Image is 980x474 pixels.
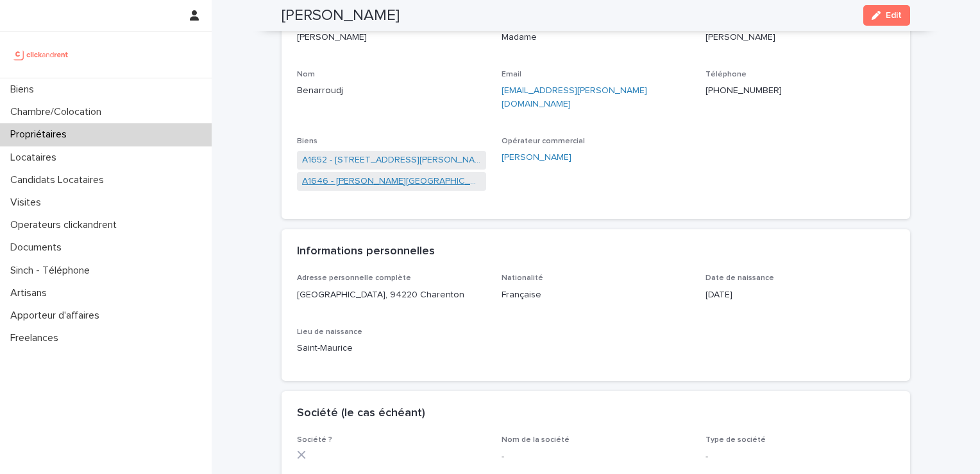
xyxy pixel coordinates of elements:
p: Apporteur d'affaires [5,310,110,322]
h2: Informations personnelles [297,245,435,259]
p: [PHONE_NUMBER] [705,84,895,98]
p: - [502,450,691,464]
h2: [PERSON_NAME] [282,6,400,25]
p: Benarroudj [297,84,486,98]
p: Artisans [5,287,57,299]
p: Locataires [5,152,67,164]
p: Française [502,288,691,302]
span: Adresse personnelle complète [297,274,411,282]
p: Saint-Maurice [297,342,486,355]
p: Operateurs clickandrent [5,219,127,231]
a: A1646 - [PERSON_NAME][GEOGRAPHIC_DATA] [302,175,481,188]
span: Biens [297,137,317,145]
span: Edit [886,11,902,20]
p: - [705,450,895,464]
span: Email [502,71,521,78]
span: Téléphone [705,71,747,78]
p: [PERSON_NAME] [297,31,486,44]
p: Sinch - Téléphone [5,265,100,277]
h2: Société (le cas échéant) [297,407,425,421]
p: [DATE] [705,288,895,302]
span: Date de naissance [705,274,774,282]
a: A1652 - [STREET_ADDRESS][PERSON_NAME] [302,154,481,167]
p: Candidats Locataires [5,174,114,186]
p: [GEOGRAPHIC_DATA], 94220 Charenton [297,288,486,302]
a: [PERSON_NAME] [502,151,571,164]
p: Chambre/Colocation [5,106,112,118]
span: Société ? [297,436,332,444]
p: Documents [5,241,72,254]
img: UCB0brd3T0yccxBKYDjQ [10,42,72,67]
p: Visites [5,197,51,209]
p: Madame [502,31,691,44]
p: [PERSON_NAME] [705,31,895,44]
a: [EMAIL_ADDRESS][PERSON_NAME][DOMAIN_NAME] [502,86,647,109]
span: Nationalité [502,274,543,282]
p: Biens [5,83,44,96]
p: Propriétaires [5,128,77,141]
span: Nom de la société [502,436,570,444]
span: Nom [297,71,315,78]
span: Opérateur commercial [502,137,585,145]
p: Freelances [5,332,69,344]
span: Type de société [705,436,766,444]
span: Lieu de naissance [297,328,362,336]
button: Edit [863,5,910,26]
